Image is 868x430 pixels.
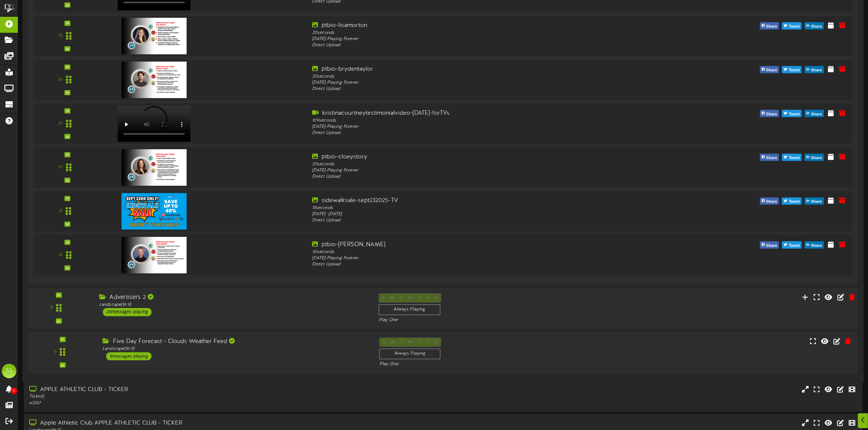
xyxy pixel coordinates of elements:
[764,23,779,31] span: Share
[312,217,642,224] div: Direct Upload
[99,301,367,308] div: Landscape ( 16:9 )
[379,348,441,359] div: Always Playing
[312,240,642,249] div: ptbio-[PERSON_NAME]
[312,74,642,80] div: 20 seconds
[787,23,801,31] span: Tweet
[121,62,186,98] img: ffdaa924-81a5-4ca5-8aeb-05e410bfd8bc.jpg
[58,76,63,83] div: 26
[312,130,642,136] div: Direct Upload
[805,154,824,161] button: Share
[787,66,801,74] span: Tweet
[121,193,186,229] img: 690f0aaf-8e49-4cb3-9284-1e225b841cfb.jpg
[121,237,186,273] img: 2440f61e-2ce4-409e-a67e-c664ab0aaed1.jpg
[312,161,642,167] div: 20 seconds
[121,149,186,186] img: cc9a7de4-edae-40dd-ae72-569515e3c766.jpg
[58,252,63,258] div: 32
[29,386,368,394] div: APPLE ATHLETIC CLUB - TICKER
[58,121,63,127] div: 27
[805,241,824,249] button: Share
[760,197,779,205] button: Share
[102,338,368,346] div: Five Day Forecast - Clouds Weather Feed
[809,198,824,206] span: Share
[787,198,801,206] span: Tweet
[312,211,642,217] div: [DATE] - [DATE]
[764,242,779,250] span: Share
[805,66,824,73] button: Share
[809,23,824,31] span: Share
[760,22,779,29] button: Share
[787,242,801,250] span: Tweet
[764,198,779,206] span: Share
[59,208,62,214] div: 31
[809,110,824,118] span: Share
[782,197,802,205] button: Tweet
[805,110,824,117] button: Share
[312,255,642,261] div: [DATE] - Playing Forever
[29,400,368,406] div: # 3267
[29,419,368,427] div: Apple Athletic Club APPLE ATHLETIC CLUB - TICKER
[379,317,577,323] div: Play One
[29,394,368,400] div: Ticker ( )
[782,110,802,117] button: Tweet
[809,154,824,162] span: Share
[54,349,57,355] div: 9
[809,66,824,74] span: Share
[809,242,824,250] span: Share
[312,109,642,117] div: kristinacourtneytestimonialvideo-[DATE]-forTVs
[103,308,152,316] div: 24 messages playing
[312,29,642,36] div: 20 seconds
[760,66,779,73] button: Share
[312,261,642,268] div: Direct Upload
[782,154,802,161] button: Tweet
[760,110,779,117] button: Share
[312,205,642,211] div: 15 seconds
[787,110,801,118] span: Tweet
[764,66,779,74] span: Share
[782,241,802,249] button: Tweet
[312,117,642,123] div: 109 seconds
[764,154,779,162] span: Share
[106,352,151,360] div: 1 messages playing
[379,361,576,367] div: Play One
[312,86,642,92] div: Direct Upload
[764,110,779,118] span: Share
[760,154,779,161] button: Share
[312,42,642,48] div: Direct Upload
[787,154,801,162] span: Tweet
[805,22,824,29] button: Share
[379,304,440,315] div: Always Playing
[2,364,16,378] div: SS
[782,66,802,73] button: Tweet
[50,305,53,311] div: 8
[782,22,802,29] button: Tweet
[312,36,642,42] div: [DATE] - Playing Forever
[760,241,779,249] button: Share
[121,17,186,54] img: 65a2bc06-e9a6-4cfa-b750-d7fedaf4dbf6.jpg
[99,293,367,301] div: Advertisers 2
[312,174,642,180] div: Direct Upload
[312,167,642,174] div: [DATE] - Playing Forever
[11,387,17,394] span: 0
[58,164,63,170] div: 29
[58,33,63,39] div: 25
[312,65,642,74] div: ptbio-brydentaylor
[312,197,642,205] div: sidewalksale-sept232025-TV
[312,80,642,86] div: [DATE] - Playing Forever
[312,249,642,255] div: 30 seconds
[312,153,642,161] div: ptbio-cloeystory
[312,123,642,130] div: [DATE] - Playing Forever
[805,197,824,205] button: Share
[102,346,368,352] div: Landscape ( 16:9 )
[312,21,642,30] div: ptbio-lisamorton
